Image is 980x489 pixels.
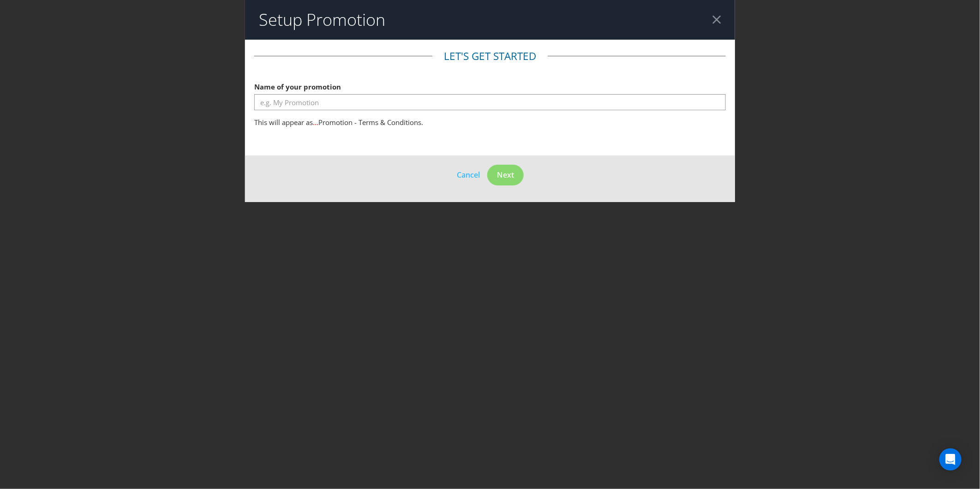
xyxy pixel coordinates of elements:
[254,94,726,110] input: e.g. My Promotion
[313,118,318,127] span: ...
[259,11,385,29] h2: Setup Promotion
[497,170,514,180] span: Next
[318,118,423,127] span: Promotion - Terms & Conditions.
[254,118,313,127] span: This will appear as
[456,169,480,181] button: Cancel
[432,49,548,64] legend: Let's get started
[939,448,962,471] div: Open Intercom Messenger
[457,170,480,180] span: Cancel
[487,165,524,185] button: Next
[254,82,341,91] span: Name of your promotion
